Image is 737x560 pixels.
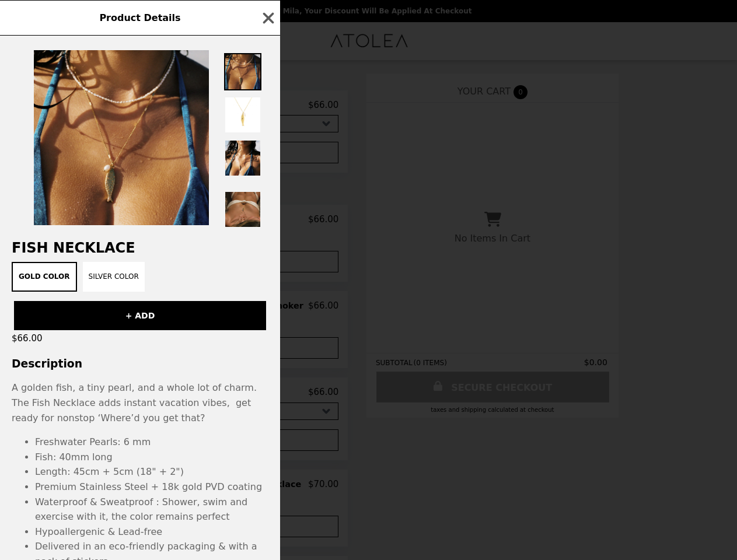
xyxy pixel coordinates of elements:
[12,262,77,292] button: Gold Color
[224,139,261,177] img: Thumbnail 3
[34,50,209,225] img: Gold Color
[83,262,145,292] button: Silver Color
[35,464,268,480] li: Length: 45cm + 5cm (18" + 2")
[224,53,261,90] img: Thumbnail 1
[35,450,268,465] li: Fish: 40mm long
[35,495,268,524] li: Waterproof & Sweatproof : Shower, swim and exercise with it, the color remains perfect
[35,480,268,495] li: Premium Stainless Steel + 18k gold PVD coating
[14,301,266,330] button: + ADD
[12,380,268,425] p: A golden fish, a tiny pearl, and a whole lot of charm. The Fish Necklace adds instant vacation vi...
[224,191,261,228] img: Thumbnail 5
[224,96,261,134] img: Thumbnail 2
[35,524,268,540] li: Hypoallergenic & Lead-free
[99,12,180,23] span: Product Details
[224,183,261,185] img: Thumbnail 4
[35,435,268,450] li: Freshwater Pearls: 6 mm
